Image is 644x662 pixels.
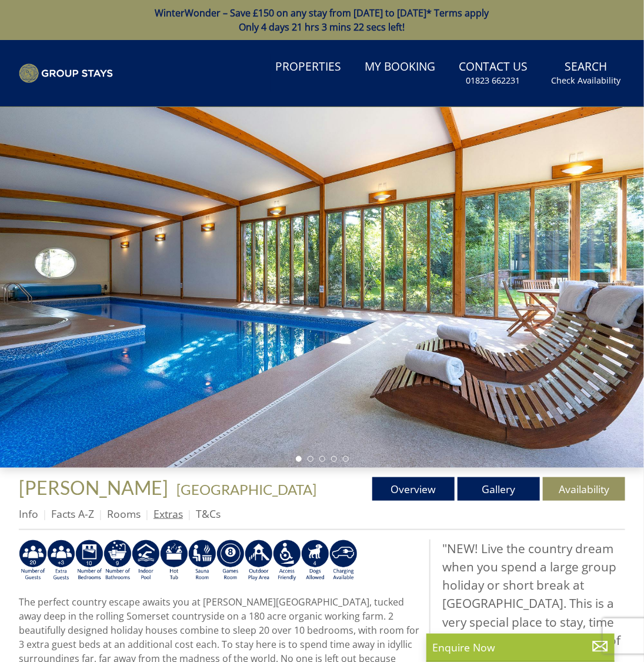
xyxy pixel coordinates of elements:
a: My Booking [360,54,440,81]
a: Rooms [107,507,141,521]
p: Enquire Now [432,640,609,655]
a: Availability [543,477,625,501]
a: Extras [154,507,183,521]
a: Info [19,507,38,521]
a: Contact Us01823 662231 [454,54,532,92]
span: [PERSON_NAME] [19,476,168,499]
img: AD_4nXe3VD57-M2p5iq4fHgs6WJFzKj8B0b3RcPFe5LKK9rgeZlFmFoaMJPsJOOJzc7Q6RMFEqsjIZ5qfEJu1txG3QLmI_2ZW... [273,540,301,582]
a: Gallery [458,477,540,501]
a: Overview [372,477,455,501]
small: 01823 662231 [466,75,520,87]
span: Only 4 days 21 hrs 3 mins 22 secs left! [239,21,405,34]
img: AD_4nXcpX5uDwed6-YChlrI2BYOgXwgg3aqYHOhRm0XfZB-YtQW2NrmeCr45vGAfVKUq4uWnc59ZmEsEzoF5o39EWARlT1ewO... [160,540,188,582]
a: [GEOGRAPHIC_DATA] [176,481,316,498]
img: AD_4nXdjbGEeivCGLLmyT_JEP7bTfXsjgyLfnLszUAQeQ4RcokDYHVBt5R8-zTDbAVICNoGv1Dwc3nsbUb1qR6CAkrbZUeZBN... [188,540,216,582]
img: AD_4nXei2dp4L7_L8OvME76Xy1PUX32_NMHbHVSts-g-ZAVb8bILrMcUKZI2vRNdEqfWP017x6NFeUMZMqnp0JYknAB97-jDN... [132,540,160,582]
img: AD_4nXdrZMsjcYNLGsKuA84hRzvIbesVCpXJ0qqnwZoX5ch9Zjv73tWe4fnFRs2gJ9dSiUubhZXckSJX_mqrZBmYExREIfryF... [216,540,245,582]
img: eFgAAAAAElFTkSuQmCC [104,540,132,582]
a: SearchCheck Availability [546,54,625,92]
a: Properties [271,54,346,81]
a: [PERSON_NAME] [19,476,172,499]
span: - [172,481,316,498]
img: SAdYAAAAAElFTkSuQmCC [19,540,47,582]
small: Check Availability [551,75,620,87]
img: GNBUYAAAAAZJREFUAwCH+4+LuQyn8QAAAABJRU5ErkJggg== [301,540,329,582]
img: 8iPembAAAABklEQVQDAAeg0vWMFK+5AAAAAElFTkSuQmCC [47,540,75,582]
img: AD_4nXfjdDqPkGBf7Vpi6H87bmAUe5GYCbodrAbU4sf37YN55BCjSXGx5ZgBV7Vb9EJZsXiNVuyAiuJUB3WVt-w9eJ0vaBcHg... [245,540,273,582]
a: Facts A-Z [51,507,94,521]
img: Group Stays [19,64,113,84]
img: tQg3Ee06wAAAABJRU5ErkJggg== [75,540,104,582]
a: T&Cs [196,507,221,521]
img: AD_4nXcnT2OPG21WxYUhsl9q61n1KejP7Pk9ESVM9x9VetD-X_UXXoxAKaMRZGYNcSGiAsmGyKm0QlThER1osyFXNLmuYOVBV... [329,540,358,582]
